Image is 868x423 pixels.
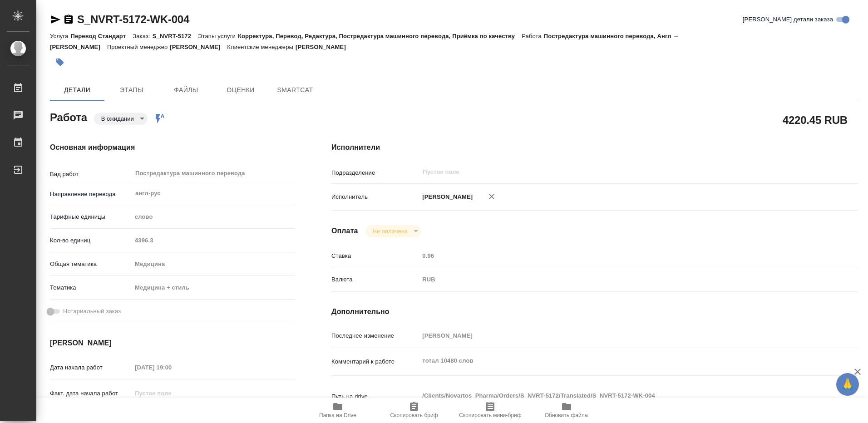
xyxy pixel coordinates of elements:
[50,190,132,199] p: Направление перевода
[198,33,238,39] p: Этапы услуги
[219,84,262,96] span: Оценки
[331,251,419,261] p: Ставка
[331,306,858,317] h4: Дополнительно
[459,412,521,418] span: Скопировать мини-бриф
[70,33,133,39] p: Перевод Стандарт
[50,338,295,349] h4: [PERSON_NAME]
[419,353,814,369] textarea: тотал 10480 слов
[331,275,419,284] p: Валюта
[94,113,148,125] div: В ожидании
[522,33,544,39] p: Работа
[331,192,419,202] p: Исполнитель
[238,33,522,39] p: Корректура, Перевод, Редактура, Постредактура машинного перевода, Приёмка по качеству
[132,256,295,272] div: Медицина
[63,307,121,316] span: Нотариальный заказ
[50,108,87,125] h2: Работа
[840,375,855,394] span: 🙏
[63,14,74,25] button: Скопировать ссылку
[419,272,814,287] div: RUB
[50,33,70,39] p: Услуга
[319,412,356,418] span: Папка на Drive
[370,227,410,235] button: Не оплачена
[55,84,99,96] span: Детали
[50,170,132,179] p: Вид работ
[273,84,317,96] span: SmartCat
[110,84,153,96] span: Этапы
[170,44,227,50] p: [PERSON_NAME]
[783,112,848,128] h2: 4220.45 RUB
[482,187,502,207] button: Удалить исполнителя
[422,167,793,177] input: Пустое поле
[331,168,419,177] p: Подразделение
[300,398,376,423] button: Папка на Drive
[376,398,452,423] button: Скопировать бриф
[419,192,473,202] p: [PERSON_NAME]
[50,260,132,269] p: Общая тематика
[528,398,605,423] button: Обновить файлы
[50,14,61,25] button: Скопировать ссылку для ЯМессенджера
[132,234,295,247] input: Пустое поле
[836,373,859,396] button: 🙏
[132,280,295,295] div: Медицина + стиль
[99,115,137,123] button: В ожидании
[50,283,132,292] p: Тематика
[132,209,295,225] div: слово
[545,412,589,418] span: Обновить файлы
[419,249,814,262] input: Пустое поле
[107,44,170,50] p: Проектный менеджер
[452,398,528,423] button: Скопировать мини-бриф
[331,142,858,153] h4: Исполнители
[133,33,152,39] p: Заказ:
[164,84,208,96] span: Файлы
[331,331,419,340] p: Последнее изменение
[132,387,211,400] input: Пустое поле
[50,52,70,72] button: Добавить тэг
[50,363,132,372] p: Дата начала работ
[390,412,438,418] span: Скопировать бриф
[50,389,132,398] p: Факт. дата начала работ
[331,392,419,401] p: Путь на drive
[331,226,358,236] h4: Оплата
[743,15,833,24] span: [PERSON_NAME] детали заказа
[227,44,296,50] p: Клиентские менеджеры
[365,225,421,237] div: В ожидании
[296,44,353,50] p: [PERSON_NAME]
[50,236,132,245] p: Кол-во единиц
[77,13,189,25] a: S_NVRT-5172-WK-004
[153,33,198,39] p: S_NVRT-5172
[331,357,419,366] p: Комментарий к работе
[419,329,814,342] input: Пустое поле
[50,142,295,153] h4: Основная информация
[419,388,814,403] textarea: /Clients/Novartos_Pharma/Orders/S_NVRT-5172/Translated/S_NVRT-5172-WK-004
[132,361,211,374] input: Пустое поле
[50,212,132,221] p: Тарифные единицы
